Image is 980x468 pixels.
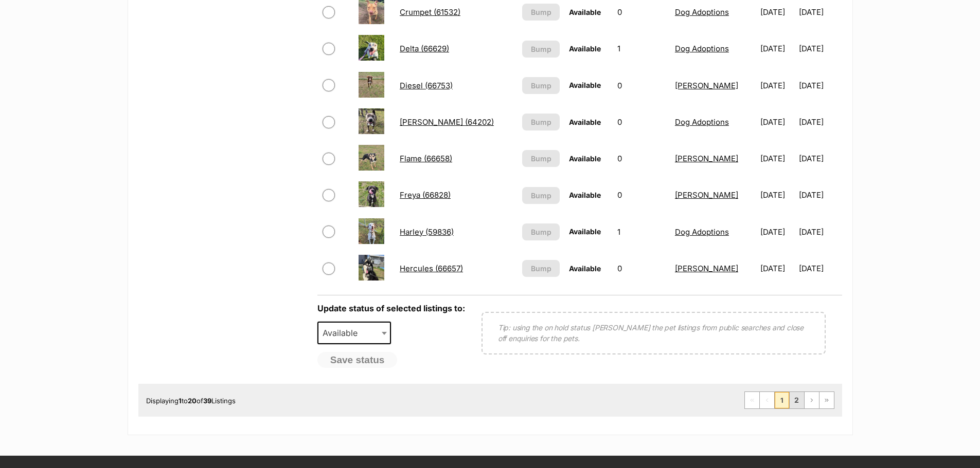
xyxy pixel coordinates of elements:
button: Bump [522,77,560,94]
a: Diesel (66753) [400,81,453,90]
td: [DATE] [756,141,798,176]
td: 1 [613,214,670,250]
label: Update status of selected listings to: [317,303,465,313]
td: [DATE] [799,214,841,250]
span: Bump [531,153,551,164]
a: Dog Adoptions [675,117,729,127]
a: Dog Adoptions [675,44,729,53]
span: Bump [531,227,551,237]
strong: 39 [203,397,211,405]
span: Available [569,118,601,126]
a: Next page [805,392,819,408]
button: Bump [522,114,560,130]
a: Freya (66828) [400,190,451,200]
a: [PERSON_NAME] [675,264,738,273]
a: Last page [819,392,834,408]
span: First page [745,392,759,408]
td: [DATE] [756,68,798,103]
button: Bump [522,4,560,21]
strong: 20 [188,397,197,405]
td: [DATE] [756,104,798,140]
button: Bump [522,260,560,277]
span: Bump [531,190,551,201]
a: [PERSON_NAME] (64202) [400,117,494,127]
span: Bump [531,263,551,274]
td: [DATE] [756,251,798,286]
span: Available [569,81,601,89]
span: Bump [531,44,551,54]
span: Available [569,191,601,199]
td: 0 [613,177,670,213]
span: Available [569,154,601,163]
a: [PERSON_NAME] [675,190,738,200]
span: Available [569,8,601,16]
a: Harley (59836) [400,227,454,237]
span: Page 1 [775,392,789,408]
td: 0 [613,68,670,103]
td: [DATE] [799,177,841,213]
td: 1 [613,31,670,66]
span: Available [569,227,601,236]
td: [DATE] [799,104,841,140]
span: Available [569,264,601,273]
a: Crumpet (61532) [400,7,460,17]
td: 0 [613,104,670,140]
p: Tip: using the on hold status [PERSON_NAME] the pet listings from public searches and close off e... [498,322,809,344]
td: [DATE] [799,31,841,66]
td: [DATE] [799,68,841,103]
a: Hercules (66657) [400,264,463,273]
td: [DATE] [799,251,841,286]
span: Bump [531,80,551,91]
a: Page 2 [790,392,804,408]
a: [PERSON_NAME] [675,81,738,90]
td: [DATE] [756,177,798,213]
nav: Pagination [744,391,834,409]
a: [PERSON_NAME] [675,154,738,163]
a: Dog Adoptions [675,227,729,237]
span: Available [318,326,368,340]
button: Bump [522,187,560,204]
td: [DATE] [756,214,798,250]
button: Save status [317,352,398,368]
td: [DATE] [799,141,841,176]
button: Bump [522,223,560,240]
a: Delta (66629) [400,44,449,53]
strong: 1 [179,397,182,405]
td: 0 [613,141,670,176]
span: Previous page [760,392,774,408]
button: Bump [522,150,560,167]
span: Bump [531,7,551,17]
button: Bump [522,41,560,58]
span: Available [317,322,391,344]
a: Dog Adoptions [675,7,729,17]
span: Displaying to of Listings [146,397,236,405]
span: Bump [531,117,551,127]
td: [DATE] [756,31,798,66]
span: Available [569,44,601,53]
a: Flame (66658) [400,154,452,163]
td: 0 [613,251,670,286]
